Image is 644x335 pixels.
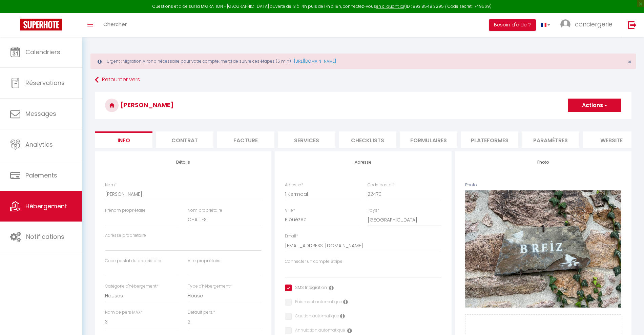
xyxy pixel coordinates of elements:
label: Adresse [285,182,303,188]
button: Supprimer [527,244,559,254]
a: Retourner vers [95,74,631,86]
li: Plateformes [461,131,518,148]
label: Adresse propriétaire [105,232,146,239]
a: Chercher [98,13,132,37]
label: Type d'hébergement [188,283,232,290]
iframe: LiveChat chat widget [616,307,644,335]
button: Actions [568,99,621,112]
span: × [628,58,631,66]
label: Paiement automatique [292,299,342,306]
span: Analytics [25,140,53,149]
span: Hébergement [25,202,67,210]
li: website [583,131,640,148]
label: Connecter un compte Stripe [285,258,342,265]
label: Ville [285,207,295,214]
button: Besoin d'aide ? [489,19,536,31]
span: Réservations [25,79,65,87]
li: Services [278,131,335,148]
li: Formulaires [400,131,457,148]
a: ... conciergerie [555,13,621,37]
label: Nom [105,182,117,188]
a: [URL][DOMAIN_NAME] [294,58,336,64]
li: Checklists [339,131,396,148]
li: Contrat [156,131,213,148]
label: Ville propriétaire [188,258,221,264]
label: Photo [465,182,477,188]
h4: Détails [105,160,261,165]
label: Code postal du propriétaire [105,258,161,264]
h4: Photo [465,160,621,165]
span: Messages [25,109,56,118]
label: Email [285,233,298,239]
img: Super Booking [20,19,62,30]
h4: Adresse [285,160,441,165]
img: ... [560,19,570,29]
li: Facture [217,131,274,148]
a: en cliquant ici [376,3,404,9]
label: Nom propriétaire [188,207,222,214]
label: Nom de pers MAX [105,309,143,316]
label: Code postal [368,182,395,188]
label: Catégorie d'hébergement [105,283,159,290]
button: Close [628,59,631,65]
span: Chercher [103,21,127,28]
span: Notifications [26,232,64,241]
span: conciergerie [575,20,612,28]
h3: [PERSON_NAME] [95,92,631,119]
li: Paramètres [522,131,579,148]
li: Info [95,131,152,148]
label: Caution automatique [292,313,339,320]
label: Prénom propriétaire [105,207,146,214]
span: Calendriers [25,48,60,56]
label: Pays [368,207,379,214]
div: Urgent : Migration Airbnb nécessaire pour votre compte, merci de suivre ces étapes (5 min) - [90,54,636,69]
label: Default pers. [188,309,215,316]
img: logout [628,21,637,29]
span: Paiements [25,171,57,180]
